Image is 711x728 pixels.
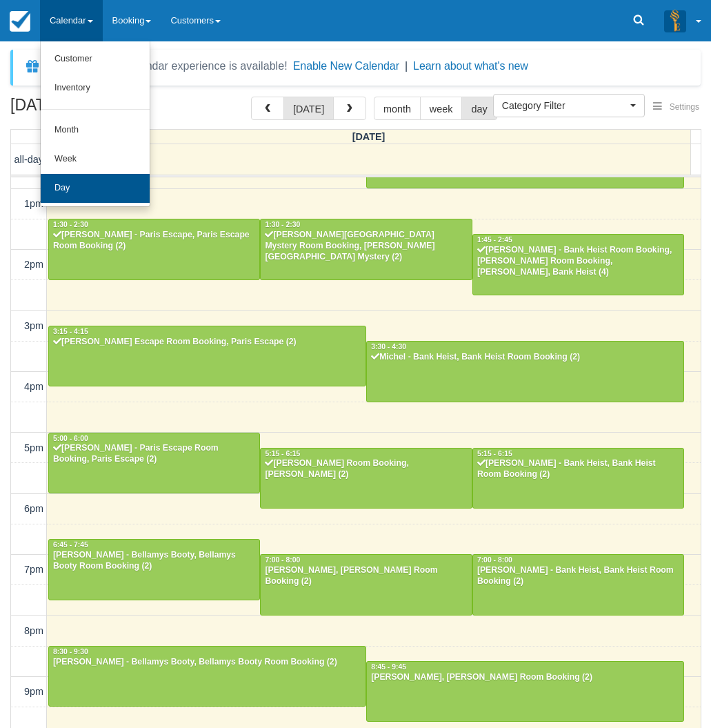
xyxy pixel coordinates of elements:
a: Month [41,116,150,145]
a: 8:45 - 9:45[PERSON_NAME], [PERSON_NAME] Room Booking (2) [366,661,684,722]
span: 1pm [24,198,43,209]
a: 5:15 - 6:15[PERSON_NAME] - Bank Heist, Bank Heist Room Booking (2) [472,448,684,509]
button: week [420,97,463,120]
div: [PERSON_NAME], [PERSON_NAME] Room Booking (2) [264,565,468,587]
span: 7:00 - 8:00 [477,556,512,564]
a: 1:30 - 2:30[PERSON_NAME][GEOGRAPHIC_DATA] Mystery Room Booking, [PERSON_NAME][GEOGRAPHIC_DATA] My... [260,219,472,279]
div: [PERSON_NAME] - Bank Heist, Bank Heist Room Booking (2) [477,565,680,587]
span: 8:45 - 9:45 [371,663,406,671]
span: 1:30 - 2:30 [265,221,300,228]
span: 2pm [24,259,43,270]
span: all-day [14,154,43,165]
div: [PERSON_NAME][GEOGRAPHIC_DATA] Mystery Room Booking, [PERSON_NAME][GEOGRAPHIC_DATA] Mystery (2) [264,230,468,263]
div: [PERSON_NAME] - Bank Heist, Bank Heist Room Booking (2) [477,458,680,480]
span: 3:15 - 4:15 [53,328,88,335]
span: [DATE] [352,131,385,142]
span: 5pm [24,442,43,453]
span: 6:45 - 7:45 [53,541,88,549]
span: 5:00 - 6:00 [53,435,88,442]
span: 9pm [24,686,43,697]
span: 3:30 - 4:30 [371,343,406,351]
h2: [DATE] [10,97,185,122]
a: 7:00 - 8:00[PERSON_NAME], [PERSON_NAME] Room Booking (2) [260,554,472,615]
a: Customer [41,45,150,74]
span: 1:30 - 2:30 [53,221,88,228]
div: A new Booking Calendar experience is available! [46,58,288,75]
button: day [461,97,497,120]
a: 6:45 - 7:45[PERSON_NAME] - Bellamys Booty, Bellamys Booty Room Booking (2) [48,539,260,600]
a: Day [41,174,150,203]
span: 5:15 - 6:15 [477,450,512,458]
span: 8:30 - 9:30 [53,648,88,656]
span: 8pm [24,625,43,636]
span: 7:00 - 8:00 [265,556,300,564]
img: checkfront-main-nav-mini-logo.png [10,11,30,32]
span: Category Filter [502,99,627,112]
a: 1:45 - 2:45[PERSON_NAME] - Bank Heist Room Booking, [PERSON_NAME] Room Booking, [PERSON_NAME], Ba... [472,234,684,295]
button: [DATE] [283,97,334,120]
div: [PERSON_NAME] Room Booking, [PERSON_NAME] (2) [264,458,468,480]
span: 6pm [24,503,43,514]
button: month [374,97,421,120]
span: 5:15 - 6:15 [265,450,300,458]
div: [PERSON_NAME] Escape Room Booking, Paris Escape (2) [52,337,362,348]
div: [PERSON_NAME], [PERSON_NAME] Room Booking (2) [370,672,680,683]
div: [PERSON_NAME] - Bank Heist Room Booking, [PERSON_NAME] Room Booking, [PERSON_NAME], Bank Heist (4) [477,245,680,278]
span: Settings [670,102,699,112]
a: 5:00 - 6:00[PERSON_NAME] - Paris Escape Room Booking, Paris Escape (2) [48,433,260,493]
div: Michel - Bank Heist, Bank Heist Room Booking (2) [370,352,680,363]
a: 1:30 - 2:30[PERSON_NAME] - Paris Escape, Paris Escape Room Booking (2) [48,219,260,279]
span: | [405,60,408,72]
a: Week [41,145,150,174]
a: 8:30 - 9:30[PERSON_NAME] - Bellamys Booty, Bellamys Booty Room Booking (2) [48,646,366,707]
button: Enable New Calendar [293,59,399,73]
div: [PERSON_NAME] - Paris Escape, Paris Escape Room Booking (2) [52,230,256,252]
img: A3 [664,10,686,32]
a: Inventory [41,74,150,103]
a: 7:00 - 8:00[PERSON_NAME] - Bank Heist, Bank Heist Room Booking (2) [472,554,684,615]
ul: Calendar [40,41,150,207]
span: 1:45 - 2:45 [477,236,512,244]
span: 3pm [24,320,43,331]
a: 5:15 - 6:15[PERSON_NAME] Room Booking, [PERSON_NAME] (2) [260,448,472,509]
div: [PERSON_NAME] - Paris Escape Room Booking, Paris Escape (2) [52,443,256,465]
span: 7pm [24,564,43,575]
a: 3:30 - 4:30Michel - Bank Heist, Bank Heist Room Booking (2) [366,341,684,402]
div: [PERSON_NAME] - Bellamys Booty, Bellamys Booty Room Booking (2) [52,550,256,572]
div: [PERSON_NAME] - Bellamys Booty, Bellamys Booty Room Booking (2) [52,657,362,668]
a: Learn about what's new [413,60,528,72]
button: Category Filter [493,94,645,117]
button: Settings [645,97,708,117]
span: 4pm [24,381,43,392]
a: 3:15 - 4:15[PERSON_NAME] Escape Room Booking, Paris Escape (2) [48,326,366,386]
